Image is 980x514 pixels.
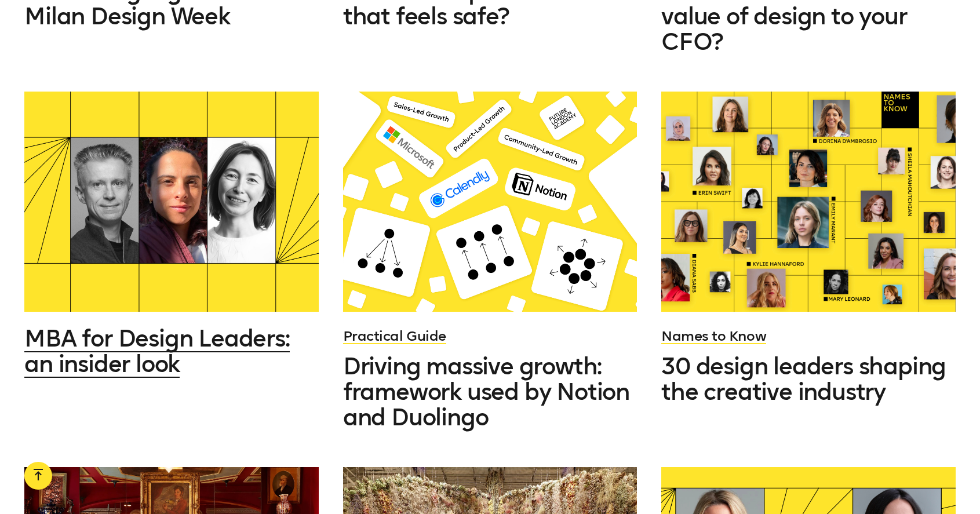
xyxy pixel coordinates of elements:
[24,326,318,377] a: MBA for Design Leaders: an insider look
[661,353,955,404] a: 30 design leaders shaping the creative industry
[343,327,446,344] a: Practical Guide
[343,352,629,431] span: Driving massive growth: framework used by Notion and Duolingo
[661,327,766,344] a: Names to Know
[24,325,289,378] span: MBA for Design Leaders: an insider look
[661,352,946,406] span: 30 design leaders shaping the creative industry
[343,353,637,430] a: Driving massive growth: framework used by Notion and Duolingo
